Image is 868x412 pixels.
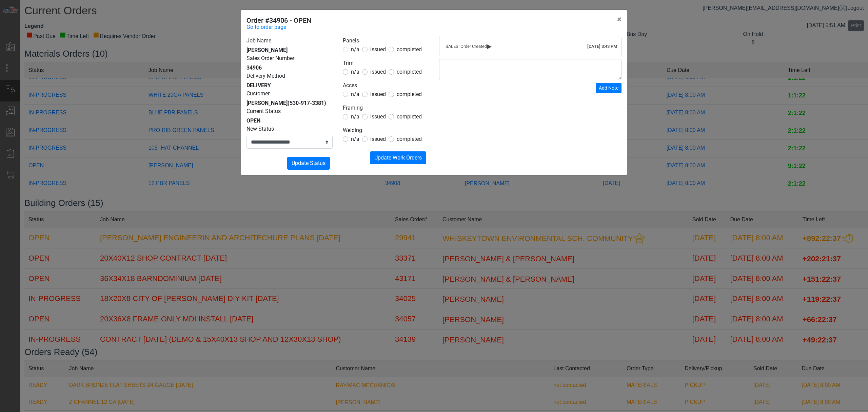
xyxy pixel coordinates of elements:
label: Delivery Method [246,72,285,80]
button: Update Status [287,157,330,170]
span: issued [370,91,386,97]
span: ▸ [487,44,492,48]
span: n/a [351,46,359,53]
legend: Welding [343,126,429,135]
span: issued [370,113,386,120]
div: SALES: Order Created [446,43,615,50]
span: completed [397,46,422,53]
span: Update Work Orders [374,154,422,161]
button: Add Note [596,83,622,93]
span: completed [397,113,422,120]
label: Job Name [246,37,271,45]
div: DELIVERY [246,81,333,90]
span: Add Note [599,85,618,91]
legend: Trim [343,59,429,68]
legend: Framing [343,104,429,113]
button: Close [612,10,627,29]
a: Go to order page [246,23,286,31]
label: New Status [246,125,274,133]
button: Update Work Orders [370,151,426,164]
div: 34906 [246,64,333,72]
span: issued [370,136,386,142]
span: n/a [351,69,359,75]
div: OPEN [246,117,333,125]
span: issued [370,69,386,75]
span: n/a [351,113,359,120]
h5: Order #34906 - OPEN [246,15,311,25]
span: completed [397,69,422,75]
legend: Panels [343,37,429,45]
label: Customer [246,90,270,98]
span: completed [397,91,422,97]
div: [PERSON_NAME] [246,99,333,107]
div: [DATE] 3:43 PM [587,43,617,50]
span: [PERSON_NAME] [246,47,288,53]
legend: Acces [343,81,429,90]
span: completed [397,136,422,142]
span: issued [370,46,386,53]
span: (530-917-3381) [288,100,326,106]
label: Sales Order Number [246,54,294,62]
span: Update Status [292,160,325,166]
span: n/a [351,136,359,142]
span: n/a [351,91,359,97]
label: Current Status [246,107,281,115]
